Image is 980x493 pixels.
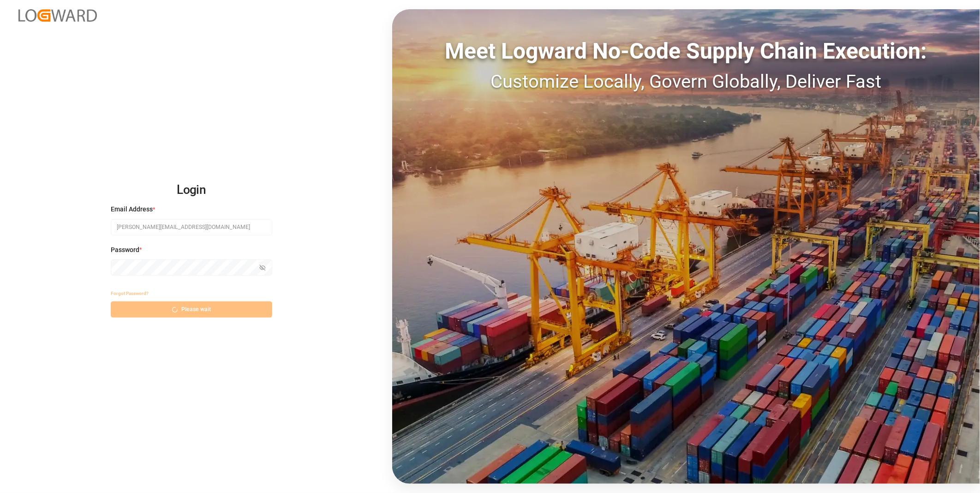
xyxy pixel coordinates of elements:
[392,68,980,96] div: Customize Locally, Govern Globally, Deliver Fast
[18,9,97,22] img: Logward_new_orange.png
[392,35,980,68] div: Meet Logward No-Code Supply Chain Execution:
[111,204,153,214] span: Email Address
[111,245,139,255] span: Password
[111,219,272,235] input: Enter your email
[111,175,272,205] h2: Login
